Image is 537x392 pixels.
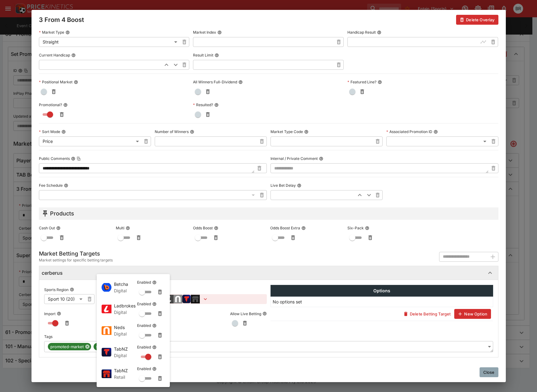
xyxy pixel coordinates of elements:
p: Enabled [137,366,151,371]
p: Digital [114,352,137,359]
button: Enabled [152,345,157,349]
img: optKey [102,326,111,335]
span: Neds [114,324,137,331]
img: optKey [102,283,111,292]
p: Enabled [137,280,151,285]
span: Ladbrokes [114,302,137,309]
p: Enabled [137,344,151,350]
span: Betcha [114,281,137,287]
img: optKey [102,369,111,378]
p: Digital [114,331,137,337]
span: TabNZ [114,367,137,374]
button: Enabled [152,280,157,285]
p: Enabled [137,301,151,307]
img: optKey [102,348,111,357]
span: TabNZ [114,346,137,352]
p: Enabled [137,323,151,328]
button: Enabled [152,367,157,371]
p: Digital [114,309,137,315]
button: Enabled [152,302,157,306]
img: optKey [102,305,111,313]
p: Digital [114,287,137,294]
button: Enabled [152,323,157,328]
p: Retail [114,374,137,380]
